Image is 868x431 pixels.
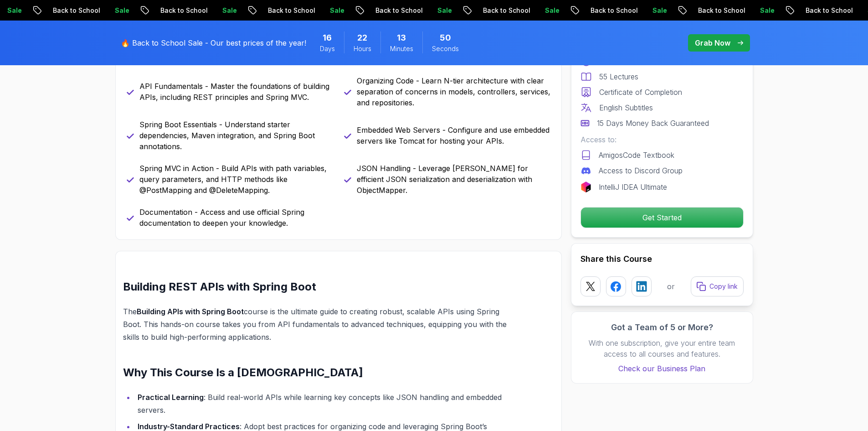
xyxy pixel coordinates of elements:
[580,363,744,374] a: Check our Business Plan
[581,6,643,15] p: Back to School
[397,31,406,44] span: 13 Minutes
[473,6,535,15] p: Back to School
[151,6,213,15] p: Back to School
[123,365,511,380] h2: Why This Course Is a [DEMOGRAPHIC_DATA]
[428,6,457,15] p: Sale
[599,87,682,98] p: Certificate of Completion
[320,6,349,15] p: Sale
[123,305,511,343] p: The course is the ultimate guide to creating robust, scalable APIs using Spring Boot. This hands-...
[43,6,105,15] p: Back to School
[643,6,672,15] p: Sale
[323,31,332,44] span: 16 Days
[105,6,134,15] p: Sale
[139,81,333,103] p: API Fundamentals - Master the foundations of building APIs, including REST principles and Spring ...
[366,6,428,15] p: Back to School
[580,207,744,228] button: Get Started
[709,282,738,291] p: Copy link
[796,6,858,15] p: Back to School
[599,165,683,176] p: Access to Discord Group
[581,208,743,228] p: Get Started
[357,75,550,108] p: Organizing Code - Learn N-tier architecture with clear separation of concerns in models, controll...
[597,118,709,129] p: 15 Days Money Back Guaranteed
[599,71,638,82] p: 55 Lectures
[357,31,367,44] span: 22 Hours
[580,338,744,359] p: With one subscription, give your entire team access to all courses and features.
[691,276,744,296] button: Copy link
[258,6,320,15] p: Back to School
[599,150,674,161] p: AmigosCode Textbook
[580,182,591,192] img: jetbrains logo
[580,321,744,334] h3: Got a Team of 5 or More?
[667,281,675,292] p: or
[580,253,744,265] h2: Share this Course
[139,207,333,228] p: Documentation - Access and use official Spring documentation to deepen your knowledge.
[354,44,371,53] span: Hours
[135,391,511,416] li: : Build real-world APIs while learning key concepts like JSON handling and embedded servers.
[750,6,780,15] p: Sale
[695,37,730,48] p: Grab Now
[139,163,333,196] p: Spring MVC in Action - Build APIs with path variables, query parameters, and HTTP methods like @P...
[138,422,240,431] strong: Industry-Standard Practices
[357,125,550,146] p: Embedded Web Servers - Configure and use embedded servers like Tomcat for hosting your APIs.
[599,102,653,113] p: English Subtitles
[121,37,306,48] p: 🔥 Back to School Sale - Our best prices of the year!
[599,182,667,192] p: IntelliJ IDEA Ultimate
[138,393,204,402] strong: Practical Learning
[688,6,750,15] p: Back to School
[213,6,242,15] p: Sale
[139,119,333,152] p: Spring Boot Essentials - Understand starter dependencies, Maven integration, and Spring Boot anno...
[390,44,413,53] span: Minutes
[580,134,744,145] p: Access to:
[440,31,451,44] span: 50 Seconds
[320,44,335,53] span: Days
[432,44,459,53] span: Seconds
[137,307,244,316] strong: Building APIs with Spring Boot
[123,280,511,294] h2: Building REST APIs with Spring Boot
[357,163,550,196] p: JSON Handling - Leverage [PERSON_NAME] for efficient JSON serialization and deserialization with ...
[535,6,565,15] p: Sale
